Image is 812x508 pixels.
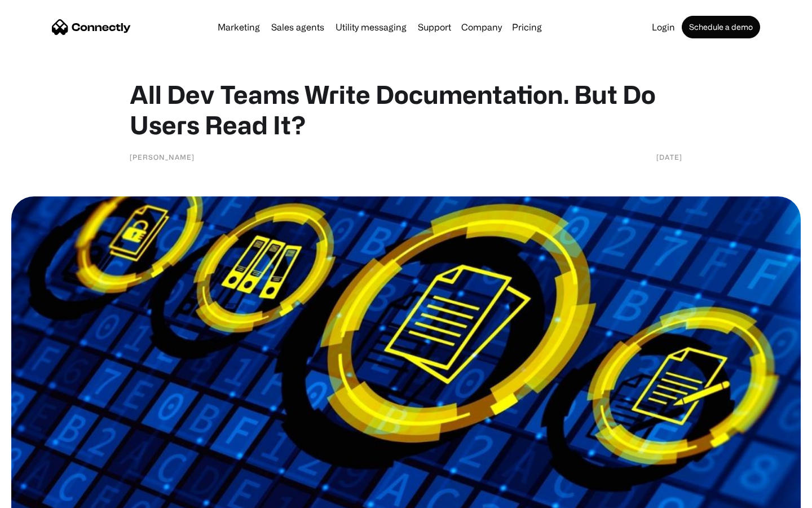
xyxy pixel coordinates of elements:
[682,16,760,38] a: Schedule a demo
[130,151,195,163] div: [PERSON_NAME]
[130,79,682,140] h1: All Dev Teams Write Documentation. But Do Users Read It?
[507,23,546,32] a: Pricing
[413,23,456,32] a: Support
[213,23,264,32] a: Marketing
[23,488,68,504] ul: Language list
[331,23,411,32] a: Utility messaging
[461,19,502,35] div: Company
[11,488,68,504] aside: Language selected: English
[267,23,329,32] a: Sales agents
[656,151,682,163] div: [DATE]
[647,23,679,32] a: Login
